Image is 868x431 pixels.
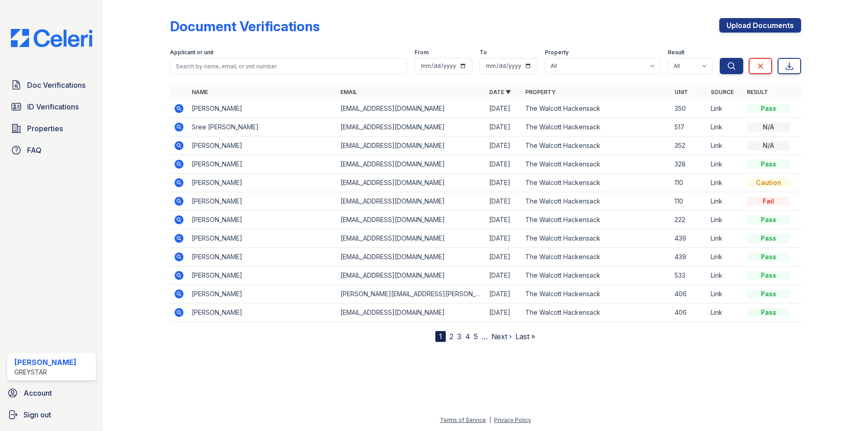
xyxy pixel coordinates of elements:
[671,192,707,211] td: 110
[435,331,446,342] div: 1
[7,98,96,116] a: ID Verifications
[4,406,99,424] a: Sign out
[707,155,743,174] td: Link
[7,141,96,159] a: FAQ
[188,155,337,174] td: [PERSON_NAME]
[747,141,790,150] div: N/A
[337,137,486,155] td: [EMAIL_ADDRESS][DOMAIN_NAME]
[522,248,670,266] td: The Walcott Hackensack
[188,266,337,285] td: [PERSON_NAME]
[27,80,85,90] span: Doc Verifications
[515,332,535,341] a: Last »
[491,332,512,341] a: Next ›
[747,252,790,261] div: Pass
[486,248,522,266] td: [DATE]
[24,409,51,420] span: Sign out
[747,197,790,206] div: Fail
[340,89,357,95] a: Email
[486,211,522,229] td: [DATE]
[747,215,790,224] div: Pass
[170,49,213,56] label: Applicant or unit
[711,89,734,95] a: Source
[27,123,63,134] span: Properties
[486,229,522,248] td: [DATE]
[337,248,486,266] td: [EMAIL_ADDRESS][DOMAIN_NAME]
[337,211,486,229] td: [EMAIL_ADDRESS][DOMAIN_NAME]
[707,192,743,211] td: Link
[747,89,768,95] a: Result
[747,160,790,169] div: Pass
[486,118,522,137] td: [DATE]
[671,211,707,229] td: 222
[747,234,790,243] div: Pass
[522,192,670,211] td: The Walcott Hackensack
[486,137,522,155] td: [DATE]
[707,174,743,192] td: Link
[486,285,522,303] td: [DATE]
[707,303,743,322] td: Link
[747,308,790,317] div: Pass
[337,155,486,174] td: [EMAIL_ADDRESS][DOMAIN_NAME]
[522,137,670,155] td: The Walcott Hackensack
[675,89,688,95] a: Unit
[465,332,470,341] a: 4
[188,137,337,155] td: [PERSON_NAME]
[747,271,790,280] div: Pass
[489,89,511,95] a: Date ▼
[668,49,684,56] label: Result
[545,49,569,56] label: Property
[7,119,96,137] a: Properties
[671,174,707,192] td: 110
[4,29,99,47] img: CE_Logo_Blue-a8612792a0a2168367f1c8372b55b34899dd931a85d93a1a3d3e32e68fde9ad4.png
[188,285,337,303] td: [PERSON_NAME]
[14,357,76,368] div: [PERSON_NAME]
[457,332,462,341] a: 3
[522,266,670,285] td: The Walcott Hackensack
[486,99,522,118] td: [DATE]
[494,417,531,423] a: Privacy Policy
[747,104,790,113] div: Pass
[486,155,522,174] td: [DATE]
[188,303,337,322] td: [PERSON_NAME]
[525,89,556,95] a: Property
[27,101,79,112] span: ID Verifications
[192,89,208,95] a: Name
[170,18,320,34] div: Document Verifications
[24,388,52,398] span: Account
[747,178,790,187] div: Caution
[337,192,486,211] td: [EMAIL_ADDRESS][DOMAIN_NAME]
[449,332,453,341] a: 2
[671,118,707,137] td: 517
[486,174,522,192] td: [DATE]
[337,303,486,322] td: [EMAIL_ADDRESS][DOMAIN_NAME]
[188,118,337,137] td: Sree [PERSON_NAME]
[671,137,707,155] td: 352
[707,285,743,303] td: Link
[522,285,670,303] td: The Walcott Hackensack
[486,303,522,322] td: [DATE]
[188,229,337,248] td: [PERSON_NAME]
[480,49,487,56] label: To
[337,118,486,137] td: [EMAIL_ADDRESS][DOMAIN_NAME]
[719,18,801,33] a: Upload Documents
[474,332,478,341] a: 5
[481,331,488,342] span: …
[188,248,337,266] td: [PERSON_NAME]
[415,49,429,56] label: From
[522,229,670,248] td: The Walcott Hackensack
[522,303,670,322] td: The Walcott Hackensack
[522,211,670,229] td: The Walcott Hackensack
[489,417,491,423] div: |
[671,303,707,322] td: 406
[337,266,486,285] td: [EMAIL_ADDRESS][DOMAIN_NAME]
[747,123,790,132] div: N/A
[170,58,407,74] input: Search by name, email, or unit number
[486,266,522,285] td: [DATE]
[707,229,743,248] td: Link
[707,99,743,118] td: Link
[707,248,743,266] td: Link
[522,99,670,118] td: The Walcott Hackensack
[707,211,743,229] td: Link
[671,248,707,266] td: 439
